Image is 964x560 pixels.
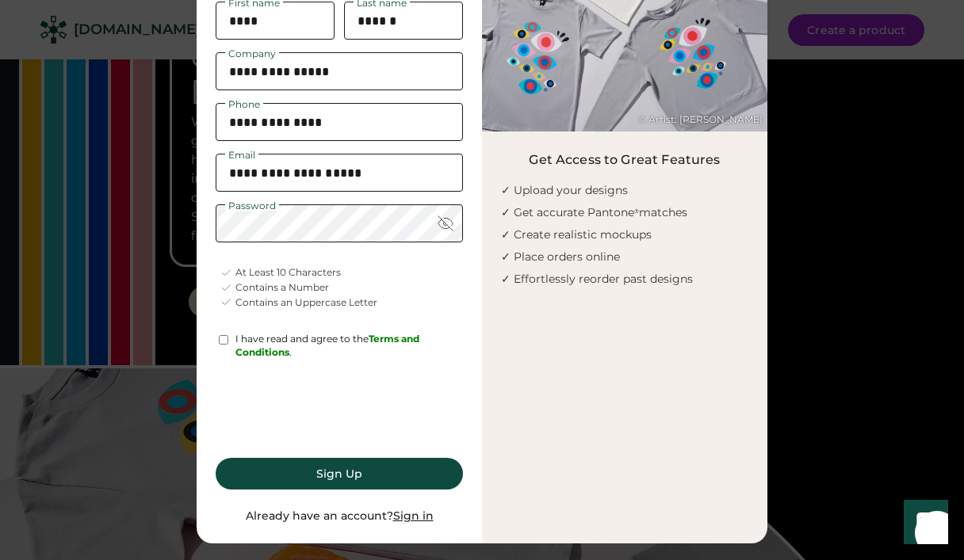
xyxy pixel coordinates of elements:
div: © Artist: [PERSON_NAME] [638,113,763,127]
div: Contains a Number [235,281,329,295]
iframe: reCAPTCHA [219,379,460,440]
u: Sign in [393,509,434,523]
div: Phone [225,100,263,109]
sup: ® [634,208,639,215]
div: ✓ Upload your designs ✓ Get accurate Pantone matches ✓ Create realistic mockups ✓ Place orders on... [501,179,767,290]
div: At Least 10 Characters [235,266,341,280]
div: Already have an account? [246,509,434,524]
font: Terms and Conditions [235,333,422,358]
button: Sign Up [216,458,463,490]
div: Password [225,201,279,211]
div: Get Access to Great Features [529,150,720,170]
div: Email [225,150,258,160]
div: Contains an Uppercase Letter [235,296,377,310]
div: Company [225,49,279,59]
iframe: Front Chat [889,489,957,557]
div: I have read and agree to the . [235,333,463,360]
